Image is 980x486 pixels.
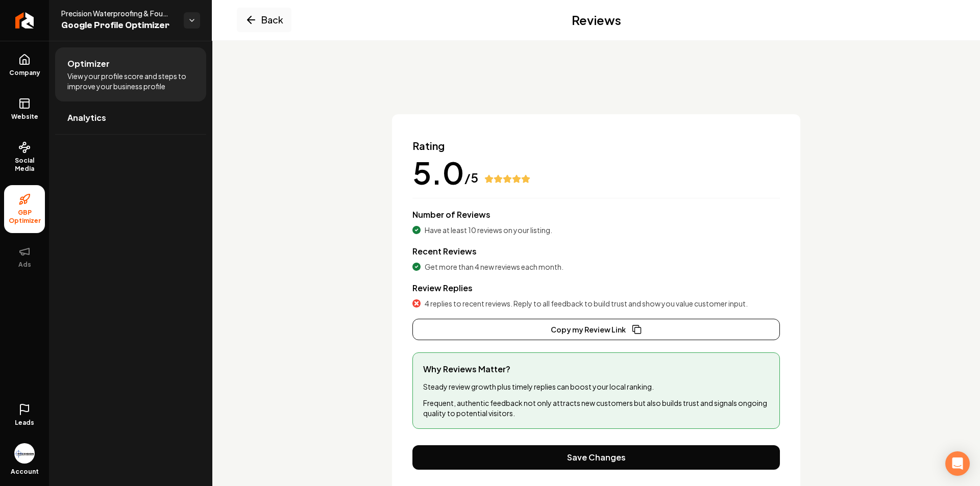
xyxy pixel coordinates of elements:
[412,283,473,293] span: Review Replies
[67,58,110,70] span: Optimizer
[4,209,45,225] span: GBP Optimizer
[412,209,491,220] span: Number of Reviews
[61,18,176,33] span: Google Profile Optimizer
[423,363,769,375] span: Why Reviews Matter?
[7,113,42,121] span: Website
[14,439,35,464] button: Open user button
[412,246,477,257] span: Recent Reviews
[412,445,780,470] button: Save Changes
[572,12,621,28] h2: Reviews
[425,298,748,309] span: 4 replies to recent reviews. Reply to all feedback to build trust and show you value customer input.
[11,468,39,476] span: Account
[412,319,780,340] button: Copy my Review Link
[412,157,464,188] div: 5.0
[4,89,45,129] a: Website
[412,139,780,153] span: Rating
[67,112,106,124] span: Analytics
[4,395,45,435] a: Leads
[425,262,563,272] span: Get more than 4 new reviews each month.
[4,157,45,173] span: Social Media
[15,419,34,427] span: Leads
[4,45,45,85] a: Company
[464,169,478,186] div: /5
[14,443,35,464] img: Precision Waterproofing & Foundation Repair
[423,398,769,418] p: Frequent, authentic feedback not only attracts new customers but also builds trust and signals on...
[15,12,34,29] img: Rebolt Logo
[5,69,44,77] span: Company
[67,71,194,91] span: View your profile score and steps to improve your business profile
[237,8,291,32] button: Back
[14,261,35,269] span: Ads
[945,451,970,476] div: Open Intercom Messenger
[4,133,45,181] a: Social Media
[4,237,45,277] button: Ads
[423,381,769,392] p: Steady review growth plus timely replies can boost your local ranking.
[61,8,176,18] span: Precision Waterproofing & Foundation Repair
[55,101,206,134] a: Analytics
[425,225,552,235] span: Have at least 10 reviews on your listing.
